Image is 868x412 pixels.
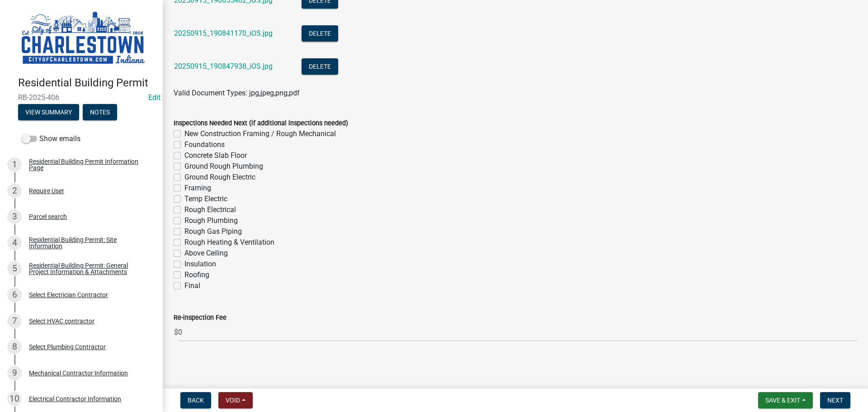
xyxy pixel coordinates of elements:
div: Select HVAC contractor [29,318,94,324]
div: Select Plumbing Contractor [29,344,106,350]
h4: Residential Building Permit [18,76,156,90]
a: 20250915_190847938_iOS.jpg [174,62,273,71]
label: Final [184,280,200,291]
label: Show emails [22,133,80,144]
span: Back [188,397,204,404]
button: Delete [302,58,338,75]
div: 9 [7,366,22,380]
button: Notes [83,104,117,120]
div: Parcel search [29,213,67,220]
label: New Construction Framing / Rough Mechanical [184,128,336,139]
div: Residential Building Permit: General Project Information & Attachments [29,262,148,275]
label: Roofing [184,270,209,280]
wm-modal-confirm: Summary [18,109,79,116]
wm-modal-confirm: Notes [83,109,117,116]
div: 3 [7,209,22,224]
span: $ [174,323,179,341]
label: Framing [184,183,211,194]
div: 6 [7,288,22,302]
div: 8 [7,340,22,354]
div: Mechanical Contractor Information [29,370,128,376]
label: Above Ceiling [184,248,228,259]
div: 7 [7,314,22,328]
label: Ground Rough Electric [184,172,255,183]
button: Void [218,392,253,408]
label: Rough Plumbing [184,215,238,226]
wm-modal-confirm: Edit Application Number [148,93,160,102]
div: Select Electrician Contractor [29,292,108,298]
div: Residential Building Permit: Site Information [29,237,148,249]
label: Rough Heating & Ventilation [184,237,274,248]
label: Ground Rough Plumbing [184,161,263,172]
div: 2 [7,184,22,198]
label: Rough Gas Piping [184,226,242,237]
span: Valid Document Types: jpg,jpeg,png,pdf [174,89,300,97]
div: 4 [7,236,22,250]
div: Residential Building Permit Information Page [29,158,148,171]
div: Electrical Contractor Information [29,396,121,402]
label: Re-inspection Fee [174,315,226,321]
label: Rough Electrical [184,204,236,215]
div: 5 [7,261,22,276]
button: Save & Exit [758,392,813,408]
button: Back [180,392,211,408]
div: 10 [7,392,22,406]
span: Save & Exit [765,397,800,404]
label: Insulation [184,259,216,270]
label: Inspections Needed Next (if additional inspections needed) [174,120,348,127]
span: Void [226,397,240,404]
div: 1 [7,157,22,172]
label: Foundations [184,139,225,150]
img: City of Charlestown, Indiana [18,9,148,67]
label: Concrete Slab Floor [184,150,247,161]
div: Require User [29,188,64,194]
button: Next [820,392,850,408]
span: Next [827,397,843,404]
button: Delete [302,25,338,42]
button: View Summary [18,104,79,120]
wm-modal-confirm: Delete Document [302,30,338,38]
span: RB-2025-406 [18,93,145,102]
a: 20250915_190841170_iOS.jpg [174,29,273,38]
label: Temp Electric [184,194,227,204]
a: Edit [148,93,160,102]
wm-modal-confirm: Delete Document [302,63,338,71]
